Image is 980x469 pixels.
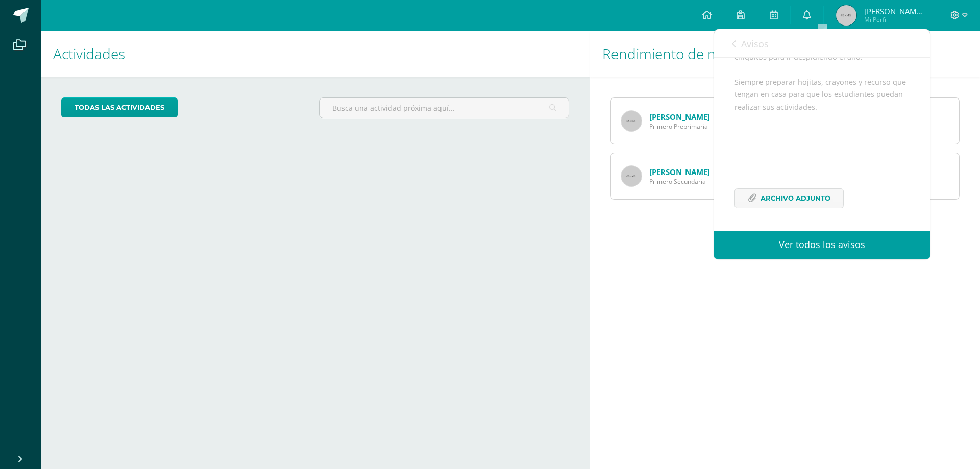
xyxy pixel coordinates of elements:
span: Primero Preprimaria [649,122,710,131]
span: Avisos [741,38,769,50]
h1: Rendimiento de mis hijos [602,31,968,77]
a: [PERSON_NAME] [649,112,710,122]
a: Ver todos los avisos [714,231,930,259]
h1: Actividades [53,31,577,77]
span: Mi Perfil [864,15,925,24]
img: 65x65 [621,166,642,186]
img: 65x65 [621,111,642,131]
span: [PERSON_NAME][DATE] [864,6,925,16]
span: Archivo Adjunto [761,189,830,208]
a: [PERSON_NAME] [649,167,710,177]
img: 45x45 [836,5,856,26]
span: Primero Secundaria [649,177,710,186]
input: Busca una actividad próxima aquí... [320,98,568,118]
a: todas las Actividades [61,97,178,117]
a: Archivo Adjunto [734,188,844,208]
